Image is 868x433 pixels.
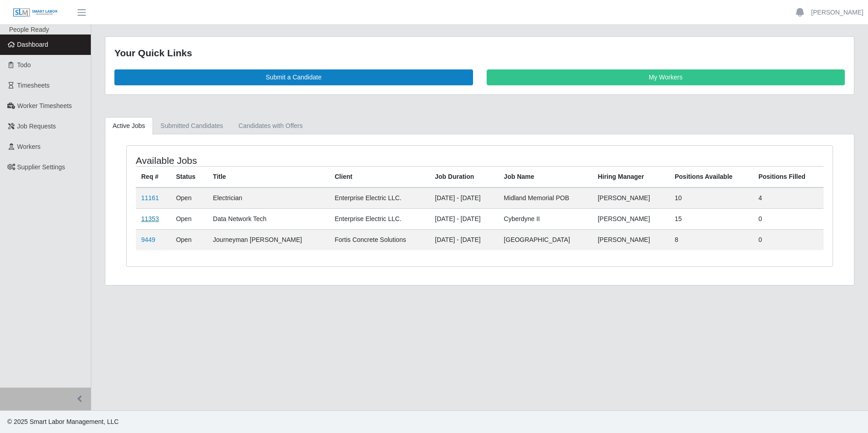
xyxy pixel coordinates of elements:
a: [PERSON_NAME] [811,8,863,17]
td: Electrician [207,187,329,209]
a: 11161 [141,194,159,202]
td: 8 [669,229,753,250]
td: [DATE] - [DATE] [429,229,498,250]
th: Hiring Manager [592,166,670,187]
a: Active Jobs [105,117,153,135]
td: Cyberdyne II [498,208,592,229]
td: 0 [753,208,824,229]
td: Enterprise Electric LLC. [329,208,429,229]
span: Dashboard [17,41,49,48]
a: Candidates with Offers [231,117,310,135]
th: Req # [136,166,171,187]
a: 11353 [141,215,159,222]
span: © 2025 Smart Labor Management, LLC [7,418,118,425]
span: Worker Timesheets [17,102,72,109]
th: Status [171,166,207,187]
div: Your Quick Links [114,46,845,60]
th: Title [207,166,329,187]
span: Timesheets [17,82,50,89]
td: 4 [753,187,824,209]
a: My Workers [487,69,845,85]
td: Data Network Tech [207,208,329,229]
td: [DATE] - [DATE] [429,208,498,229]
th: Positions Available [669,166,753,187]
td: Journeyman [PERSON_NAME] [207,229,329,250]
a: 9449 [141,236,155,243]
td: [DATE] - [DATE] [429,187,498,209]
td: [PERSON_NAME] [592,229,670,250]
a: Submitted Candidates [153,117,231,135]
td: Fortis Concrete Solutions [329,229,429,250]
td: [PERSON_NAME] [592,208,670,229]
th: Job Name [498,166,592,187]
h4: Available Jobs [136,155,414,166]
span: Todo [17,61,31,69]
td: [PERSON_NAME] [592,187,670,209]
span: Workers [17,143,41,150]
td: 0 [753,229,824,250]
th: Client [329,166,429,187]
a: Submit a Candidate [114,69,473,85]
td: Midland Memorial POB [498,187,592,209]
td: 15 [669,208,753,229]
th: Job Duration [429,166,498,187]
td: 10 [669,187,753,209]
img: SLM Logo [13,8,58,18]
td: [GEOGRAPHIC_DATA] [498,229,592,250]
td: Open [171,229,207,250]
span: Supplier Settings [17,163,65,171]
span: People Ready [9,26,49,33]
td: Open [171,187,207,209]
span: Job Requests [17,123,56,130]
th: Positions Filled [753,166,824,187]
td: Open [171,208,207,229]
td: Enterprise Electric LLC. [329,187,429,209]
